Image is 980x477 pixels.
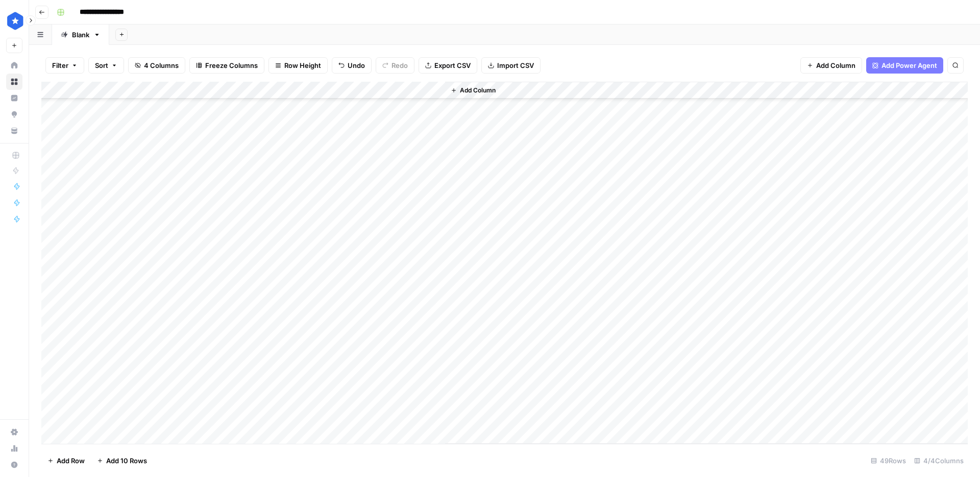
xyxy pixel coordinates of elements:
button: Undo [332,57,372,74]
span: Add Row [57,456,85,466]
span: 4 Columns [144,60,179,70]
button: Add Row [41,452,91,469]
button: Redo [376,57,414,74]
button: 4 Columns [128,57,185,74]
span: Redo [391,60,408,70]
div: 49 Rows [867,452,910,469]
a: Browse [6,74,22,90]
a: Blank [52,25,109,45]
span: Add Power Agent [881,60,937,70]
button: Freeze Columns [189,57,264,74]
a: Settings [6,424,22,440]
a: Your Data [6,123,22,139]
button: Help + Support [6,457,22,473]
button: Add Power Agent [866,57,943,74]
span: Add Column [816,60,855,70]
button: Add 10 Rows [91,452,153,469]
span: Filter [52,60,68,70]
span: Import CSV [497,60,534,70]
span: Add Column [460,86,496,95]
button: Filter [45,57,84,74]
button: Workspace: ConsumerAffairs [6,8,22,34]
span: Sort [95,60,108,70]
span: Export CSV [434,60,471,70]
div: 4/4 Columns [910,452,968,469]
button: Add Column [447,84,500,97]
button: Sort [88,57,124,74]
a: Opportunities [6,106,22,123]
span: Freeze Columns [205,60,258,70]
img: ConsumerAffairs Logo [6,12,24,30]
span: Add 10 Rows [106,456,147,466]
a: Home [6,57,22,74]
span: Row Height [284,60,321,70]
div: Blank [72,30,89,40]
a: Insights [6,90,22,106]
a: Usage [6,440,22,457]
button: Row Height [268,57,328,74]
button: Add Column [800,57,862,74]
button: Import CSV [481,57,541,74]
button: Export CSV [419,57,477,74]
span: Undo [348,60,365,70]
